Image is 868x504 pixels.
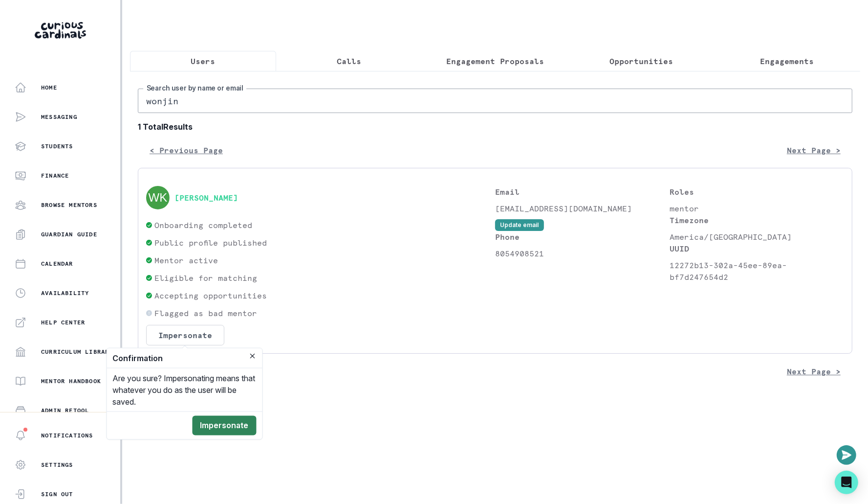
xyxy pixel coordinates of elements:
[495,186,670,198] p: Email
[41,260,73,268] p: Calendar
[41,113,77,121] p: Messaging
[41,289,89,297] p: Availability
[495,219,544,231] button: Update email
[670,186,844,198] p: Roles
[138,121,852,133] b: 1 Total Results
[146,325,224,345] button: Impersonate
[41,201,97,209] p: Browse Mentors
[41,230,97,238] p: Guardian Guide
[41,172,69,180] p: Finance
[835,471,858,494] div: Open Intercom Messenger
[35,22,86,39] img: Curious Cardinals Logo
[495,203,670,214] p: [EMAIL_ADDRESS][DOMAIN_NAME]
[154,219,252,231] p: Onboarding completed
[837,445,856,465] button: Open or close messaging widget
[670,231,844,243] p: America/[GEOGRAPHIC_DATA]
[41,142,73,150] p: Students
[495,248,670,259] p: 8054908521
[154,237,267,249] p: Public profile published
[154,272,257,284] p: Eligible for matching
[609,55,673,67] p: Opportunities
[41,319,85,326] p: Help Center
[154,307,257,319] p: Flagged as bad mentor
[775,362,852,381] button: Next Page >
[247,350,259,362] button: Close
[191,55,215,67] p: Users
[41,490,73,498] p: Sign Out
[41,377,101,385] p: Mentor Handbook
[41,84,57,92] p: Home
[670,243,844,254] p: UUID
[107,348,262,368] header: Confirmation
[41,432,93,439] p: Notifications
[146,186,170,209] img: svg
[154,254,218,266] p: Mentor active
[337,55,361,67] p: Calls
[174,193,238,203] button: [PERSON_NAME]
[670,259,844,283] p: 12272b13-302a-45ee-89ea-bf7d247654d2
[41,348,113,356] p: Curriculum Library
[760,55,814,67] p: Engagements
[41,461,73,469] p: Settings
[670,203,844,214] p: mentor
[154,290,267,301] p: Accepting opportunities
[193,416,257,435] button: Impersonate
[495,231,670,243] p: Phone
[775,140,852,160] button: Next Page >
[446,55,544,67] p: Engagement Proposals
[670,214,844,226] p: Timezone
[41,407,89,414] p: Admin Retool
[107,368,262,412] div: Are you sure? Impersonating means that whatever you do as the user will be saved.
[138,140,235,160] button: < Previous Page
